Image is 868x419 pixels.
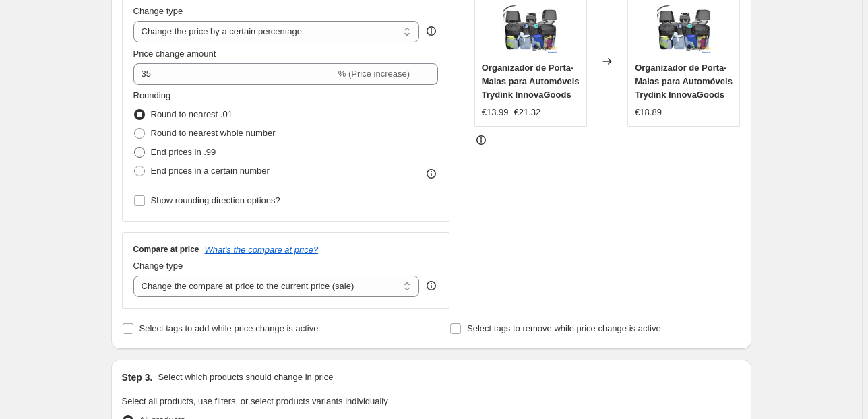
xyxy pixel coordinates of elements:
[514,106,541,119] strike: €21.32
[151,128,276,138] span: Round to nearest whole number
[133,49,216,59] span: Price change amount
[158,370,333,384] p: Select which products should change in price
[635,63,733,100] span: Organizador de Porta-Malas para Automóveis Trydink InnovaGoods
[425,24,438,38] div: help
[503,3,557,57] img: organizador-de-porta-malas-para-automoveis-trydink-innovagoods-603_80x.webp
[133,244,199,255] h3: Compare at price
[467,323,661,333] span: Select tags to remove while price change is active
[151,195,280,205] span: Show rounding direction options?
[122,370,153,384] h2: Step 3.
[133,90,171,100] span: Rounding
[425,279,438,292] div: help
[133,6,183,16] span: Change type
[635,106,662,119] div: €18.89
[139,323,319,333] span: Select tags to add while price change is active
[205,245,319,255] button: What's the compare at price?
[338,69,410,79] span: % (Price increase)
[657,3,711,57] img: organizador-de-porta-malas-para-automoveis-trydink-innovagoods-603_80x.webp
[151,166,270,176] span: End prices in a certain number
[482,106,509,119] div: €13.99
[151,109,232,119] span: Round to nearest .01
[133,261,183,271] span: Change type
[133,63,336,85] input: -15
[151,147,216,157] span: End prices in .99
[482,63,580,100] span: Organizador de Porta-Malas para Automóveis Trydink InnovaGoods
[122,396,388,406] span: Select all products, use filters, or select products variants individually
